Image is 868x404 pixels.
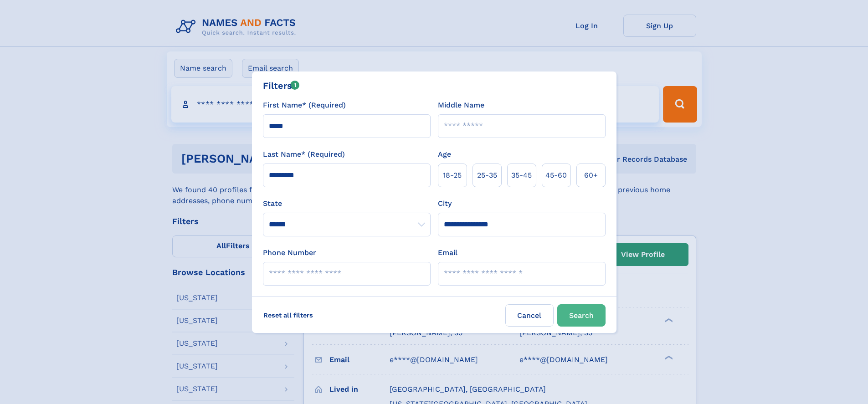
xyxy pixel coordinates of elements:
[438,100,484,111] label: Middle Name
[263,100,346,111] label: First Name* (Required)
[257,304,319,326] label: Reset all filters
[477,170,497,181] span: 25‑35
[263,79,300,92] div: Filters
[263,247,316,258] label: Phone Number
[505,304,554,327] label: Cancel
[545,170,567,181] span: 45‑60
[443,170,462,181] span: 18‑25
[557,304,606,327] button: Search
[438,198,452,209] label: City
[263,198,431,209] label: State
[438,149,451,160] label: Age
[511,170,532,181] span: 35‑45
[584,170,598,181] span: 60+
[438,247,457,258] label: Email
[263,149,345,160] label: Last Name* (Required)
